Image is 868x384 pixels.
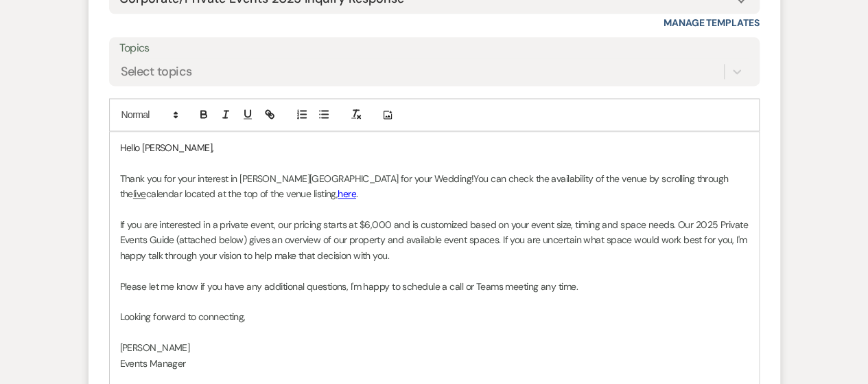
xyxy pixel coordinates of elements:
div: Select topics [121,62,192,80]
span: Please let me know if you have any additional questions, I'm happy to schedule a call or Teams me... [120,280,578,293]
span: If you are interested in a private event, our pricing starts at $6,000 and is customized based on... [120,218,751,262]
span: Thank you for your interest in [PERSON_NAME][GEOGRAPHIC_DATA] for your Wedding! [120,172,474,185]
p: Hello [PERSON_NAME], [120,140,749,155]
span: calendar located at the top of the venue listing, [146,188,338,200]
span: Events Manager [120,357,186,370]
span: Looking forward to connecting, [120,310,246,323]
a: Manage Templates [664,16,760,29]
span: [PERSON_NAME] [120,341,190,354]
a: here [338,188,356,200]
span: . [356,188,357,200]
u: live [133,188,146,200]
label: Topics [119,38,749,58]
